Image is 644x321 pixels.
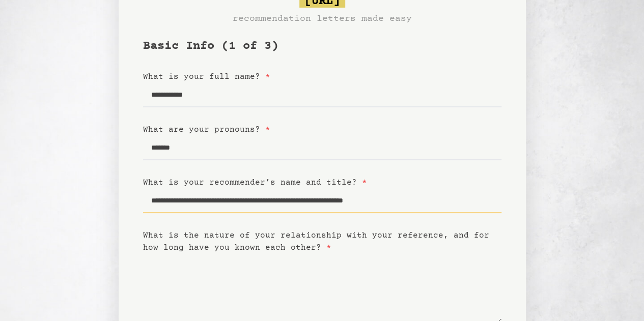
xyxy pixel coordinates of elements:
label: What is your recommender’s name and title? [143,178,367,187]
label: What is the nature of your relationship with your reference, and for how long have you known each... [143,231,489,252]
h3: recommendation letters made easy [233,12,412,26]
label: What is your full name? [143,72,270,81]
h1: Basic Info (1 of 3) [143,38,501,54]
label: What are your pronouns? [143,125,270,134]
